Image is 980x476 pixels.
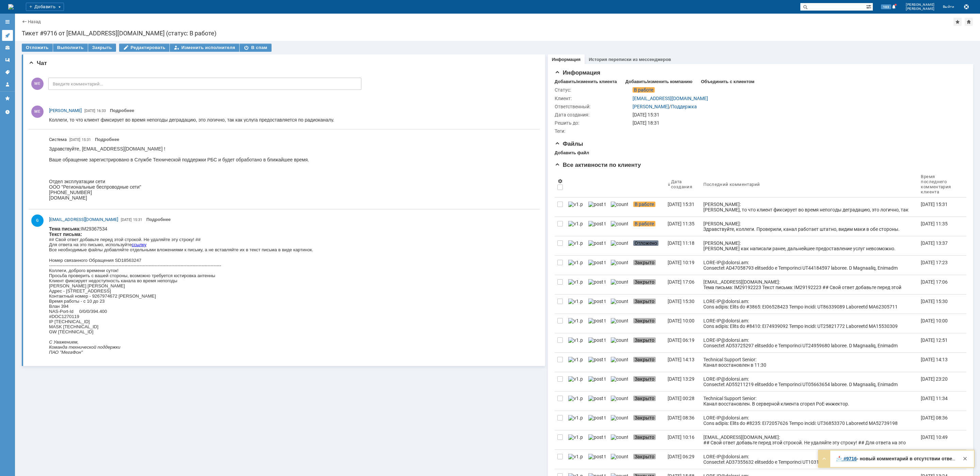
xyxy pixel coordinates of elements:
[588,279,605,285] img: post ticket.png
[701,450,918,469] a: LORE-IP@dolorsi.am: Consectet AD37355632 elitseddo e Temporinci UT10312593 laboree. D Magnaaliq, ...
[665,333,701,352] a: [DATE] 06:19
[701,217,918,236] a: [PERSON_NAME]: Здравствуйте, коллеги. Проверили, канал работает штатно, видим маки в обе стороны.
[588,357,605,362] img: post ticket.png
[921,337,948,343] div: [DATE] 12:51
[631,353,665,372] a: Закрыто
[49,107,82,114] a: [PERSON_NAME]
[633,120,659,126] span: [DATE] 18:31
[918,333,961,352] a: [DATE] 12:51
[668,376,695,382] div: [DATE] 13:29
[906,3,935,7] span: [PERSON_NAME]
[918,430,961,449] a: [DATE] 10:49
[921,240,948,246] div: [DATE] 13:37
[555,87,631,93] div: Статус:
[866,3,873,10] span: Расширенный поиск
[701,79,754,84] div: Объединить с клиентом
[49,217,118,222] span: [EMAIL_ADDRESS][DOMAIN_NAME]
[568,221,583,226] img: v1.png
[555,104,631,109] div: Ответственный:
[631,450,665,469] a: Закрыто
[921,376,948,382] div: [DATE] 23:20
[49,136,67,143] span: Система
[588,318,605,323] img: post ticket.png
[631,333,665,352] a: Закрыто
[665,295,701,314] a: [DATE] 15:30
[668,357,695,362] div: [DATE] 14:13
[589,57,671,62] a: История переписки из мессенджеров
[566,236,586,255] a: v1.png
[921,174,953,194] div: Время последнего комментария клиента
[608,197,631,217] a: counter.png
[2,42,13,53] a: Клиенты
[631,372,665,391] a: Закрыто
[665,372,701,391] a: [DATE] 13:29
[633,279,656,285] span: Закрыто
[631,217,665,236] a: В работе
[703,260,915,412] div: LORE-IP@dolorsi.am: Consectet AD47058793 elitseddo e Temporinci UT44184597 laboree. D Magnaaliq, ...
[568,337,583,343] img: v1.png
[633,434,656,440] span: Закрыто
[918,275,961,294] a: [DATE] 17:06
[611,240,628,246] img: counter.png
[918,236,961,255] a: [DATE] 13:37
[586,217,608,236] a: post ticket.png
[568,240,583,246] img: v1.png
[701,256,918,275] a: LORE-IP@dolorsi.am: Consectet AD47058793 elitseddo e Temporinci UT44184597 laboree. D Magnaaliq, ...
[631,236,665,255] a: Отложено
[668,260,695,265] div: [DATE] 10:19
[631,197,665,217] a: В работе
[633,221,655,226] span: В работе
[566,372,586,391] a: v1.png
[921,396,948,401] div: [DATE] 11:34
[608,275,631,294] a: counter.png
[588,454,605,459] img: post ticket.png
[608,392,631,411] a: counter.png
[918,295,961,314] a: [DATE] 15:30
[566,314,586,333] a: v1.png
[588,299,605,304] img: post ticket.png
[668,396,695,401] div: [DATE] 00:28
[633,299,656,304] span: Закрыто
[665,411,701,430] a: [DATE] 08:36
[555,120,631,126] div: Решить до:
[608,236,631,255] a: counter.png
[2,54,13,65] a: Шаблоны комментариев
[588,376,605,382] img: post ticket.png
[631,411,665,430] a: Закрыто
[568,279,583,285] img: v1.png
[566,353,586,372] a: v1.png
[586,353,608,372] a: post ticket.png
[555,150,589,156] div: Добавить файл
[668,221,695,226] div: [DATE] 11:35
[566,450,586,469] a: v1.png
[608,314,631,333] a: counter.png
[836,456,857,461] a: 📩 #9716
[28,19,41,24] a: Назад
[633,112,961,117] div: [DATE] 15:31
[588,337,605,343] img: post ticket.png
[918,171,961,197] th: Время последнего комментария клиента
[588,260,605,265] img: post ticket.png
[121,218,132,222] span: [DATE]
[701,372,918,391] a: LORE-IP@dolorsi.am: Consectet AD55211219 elitseddo e Temporinci UT05663654 laboree. D Magnaaliq, ...
[701,430,918,449] a: [EMAIL_ADDRESS][DOMAIN_NAME]: ## Свой ответ добавьте перед этой строкой. Не удаляйте эту строку! ...
[568,357,583,362] img: v1.png
[608,217,631,236] a: counter.png
[703,318,915,476] div: LORE-IP@dolorsi.am: Cons adipis: Elits do #8410: EI74939092 Tempo incidi: UT25821772 Laboreetd MA...
[566,295,586,314] a: v1.png
[611,376,628,382] img: counter.png
[962,3,970,11] button: Сохранить лог
[665,197,701,217] a: [DATE] 15:31
[665,256,701,275] a: [DATE] 10:19
[701,353,918,372] a: Technical Support Senior: Канал восстановлен в 11:30
[631,314,665,333] a: Закрыто
[586,392,608,411] a: post ticket.png
[820,455,828,463] div: Развернуть
[555,112,631,117] div: Дата создания:
[701,314,918,333] a: LORE-IP@dolorsi.am: Cons adipis: Elits do #8410: EI74939092 Tempo incidi: UT25821772 Laboreetd MA...
[26,3,64,11] div: Добавить
[566,217,586,236] a: v1.png
[611,396,628,401] img: counter.png
[668,415,695,421] div: [DATE] 08:36
[633,87,655,93] span: В работе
